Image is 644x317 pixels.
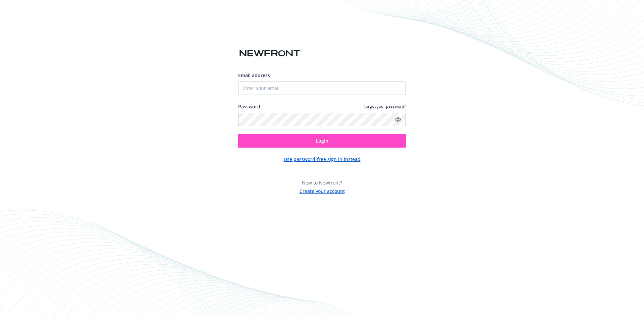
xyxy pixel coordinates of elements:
label: Password [238,103,260,110]
button: Use password-free sign in instead [284,156,361,163]
button: Login [238,134,406,148]
span: Email address [238,72,270,78]
a: Show password [394,115,402,123]
span: New to Newfront? [302,179,342,186]
input: Enter your email [238,82,406,95]
button: Create your account [300,186,345,195]
input: Enter your password [238,113,406,126]
a: Forgot your password? [364,103,406,109]
img: Newfront logo [238,48,302,59]
span: Login [316,138,328,144]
